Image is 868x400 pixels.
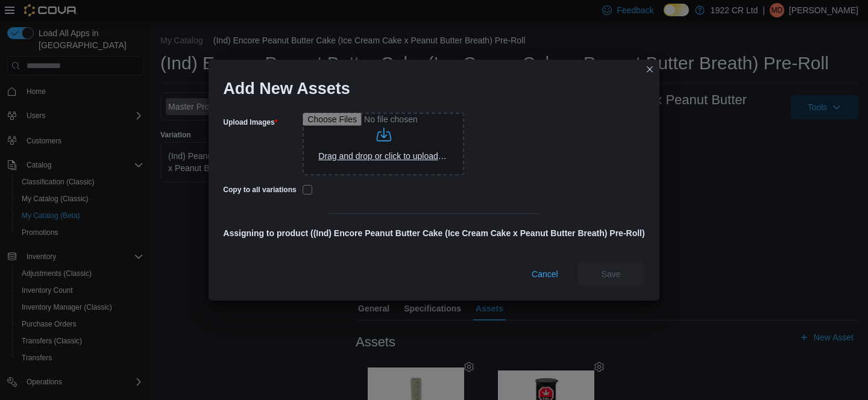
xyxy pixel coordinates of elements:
[527,262,563,286] button: Cancel
[223,185,296,195] label: Copy to all variations
[643,62,657,77] button: Closes this modal window
[223,228,644,238] h4: Assigning to product ( (Ind) Encore Peanut Butter Cake (Ice Cream Cake x Peanut Butter Breath) Pr...
[577,262,645,286] button: Save
[532,268,558,280] span: Cancel
[602,268,621,280] span: Save
[223,79,350,98] h1: Add New Assets
[223,117,277,127] label: Upload Images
